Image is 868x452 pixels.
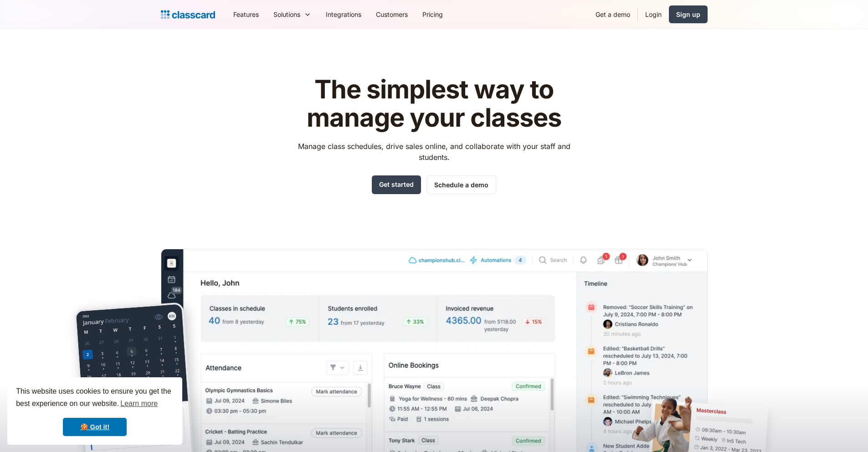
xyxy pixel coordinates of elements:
span: This website uses cookies to ensure you get the best experience on our website. [16,386,174,411]
a: Login [638,4,669,25]
a: Pricing [415,4,450,25]
div: Sign up [676,10,700,19]
a: Get started [372,175,421,194]
p: Manage class schedules, drive sales online, and collaborate with your staff and students. [289,141,579,163]
div: Solutions [273,10,300,19]
a: dismiss cookie message [63,418,127,436]
a: Features [226,4,266,25]
a: Schedule a demo [426,175,496,194]
div: cookieconsent [7,377,182,445]
a: learn more about cookies [119,397,159,411]
a: Integrations [318,4,369,25]
a: Get a demo [588,4,637,25]
div: Solutions [266,4,318,25]
a: home [161,8,215,21]
a: Sign up [669,5,708,23]
a: Customers [369,4,415,25]
h1: The simplest way to manage your classes [289,76,579,132]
